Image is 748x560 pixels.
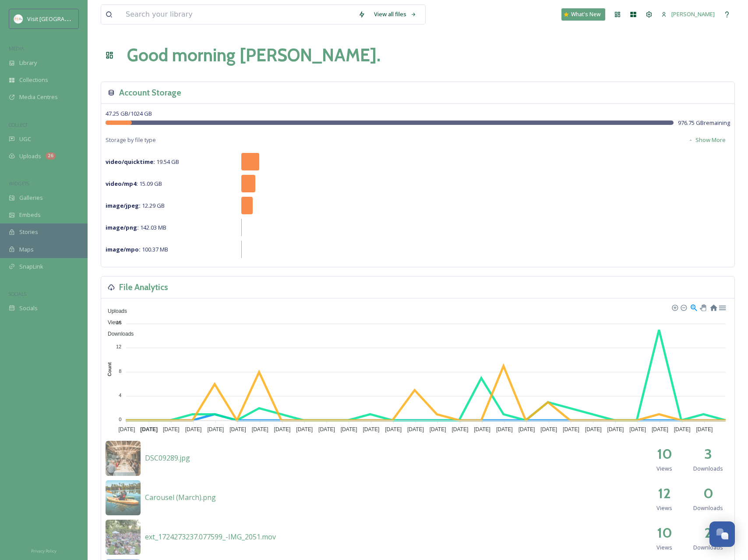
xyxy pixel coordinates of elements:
[671,304,677,310] div: Zoom In
[116,320,121,325] tspan: 16
[700,305,705,310] div: Panning
[19,304,38,312] span: Socials
[363,426,380,432] tspan: [DATE]
[31,545,56,556] a: Privacy Policy
[657,6,719,23] a: [PERSON_NAME]
[656,464,672,473] span: Views
[709,303,717,311] div: Reset Zoom
[127,42,381,68] h1: Good morning [PERSON_NAME] .
[671,10,715,18] span: [PERSON_NAME]
[704,443,712,464] h2: 3
[145,493,216,502] span: Carousel (March).png
[652,426,668,432] tspan: [DATE]
[145,453,190,463] span: DSC09289.jpg
[106,480,141,515] img: b4afad49-14f8-445b-8360-67747521dcfb.jpg
[385,426,402,432] tspan: [DATE]
[14,14,23,23] img: images.png
[19,135,31,143] span: UGC
[274,426,291,432] tspan: [DATE]
[709,521,735,547] button: Open Chat
[703,483,713,504] h2: 0
[690,303,697,311] div: Selection Zoom
[658,483,671,504] h2: 12
[106,245,168,253] span: 100.37 MB
[563,426,579,432] tspan: [DATE]
[106,202,165,209] span: 12.29 GB
[370,6,421,23] a: View all files
[106,202,141,209] strong: image/jpeg :
[207,426,224,432] tspan: [DATE]
[657,443,672,464] h2: 10
[106,110,152,117] span: 47.25 GB / 1024 GB
[318,426,335,432] tspan: [DATE]
[121,5,354,24] input: Search your library
[474,426,490,432] tspan: [DATE]
[561,8,605,21] a: What's New
[116,344,121,349] tspan: 12
[140,426,158,432] tspan: [DATE]
[607,426,624,432] tspan: [DATE]
[118,426,135,432] tspan: [DATE]
[101,331,134,337] span: Downloads
[19,228,38,236] span: Stories
[107,362,112,376] text: Count
[106,158,179,166] span: 19.54 GB
[407,426,424,432] tspan: [DATE]
[106,520,141,555] img: d0066423-08c7-4eaf-ab9a-38a3c9b54937.jpg
[19,93,58,101] span: Media Centres
[163,426,180,432] tspan: [DATE]
[19,152,41,160] span: Uploads
[229,426,246,432] tspan: [DATE]
[693,464,723,473] span: Downloads
[119,368,121,373] tspan: 8
[106,223,166,231] span: 142.03 MB
[252,426,268,432] tspan: [DATE]
[101,308,127,314] span: Uploads
[119,281,168,294] h3: File Analytics
[19,262,43,271] span: SnapLink
[678,119,730,127] span: 976.75 GB remaining
[519,426,535,432] tspan: [DATE]
[696,426,713,432] tspan: [DATE]
[106,136,156,144] span: Storage by file type
[46,152,56,159] div: 26
[19,245,34,254] span: Maps
[693,543,723,552] span: Downloads
[19,59,37,67] span: Library
[341,426,357,432] tspan: [DATE]
[106,180,138,188] strong: video/mp4 :
[106,245,141,253] strong: image/mpo :
[9,180,29,187] span: WIDGETS
[119,86,181,99] h3: Account Storage
[656,504,672,512] span: Views
[9,291,26,297] span: SOCIALS
[9,121,28,128] span: COLLECT
[19,76,48,84] span: Collections
[119,393,121,398] tspan: 4
[452,426,468,432] tspan: [DATE]
[106,158,155,166] strong: video/quicktime :
[656,543,672,552] span: Views
[693,504,723,512] span: Downloads
[704,522,712,543] h2: 2
[674,426,691,432] tspan: [DATE]
[629,426,646,432] tspan: [DATE]
[496,426,513,432] tspan: [DATE]
[540,426,557,432] tspan: [DATE]
[19,211,41,219] span: Embeds
[185,426,202,432] tspan: [DATE]
[31,548,56,554] span: Privacy Policy
[585,426,602,432] tspan: [DATE]
[106,223,139,231] strong: image/png :
[27,14,138,23] span: Visit [GEOGRAPHIC_DATA][PERSON_NAME]
[430,426,446,432] tspan: [DATE]
[680,304,686,310] div: Zoom Out
[19,194,43,202] span: Galleries
[119,417,121,422] tspan: 0
[684,131,730,149] button: Show More
[106,441,141,476] img: 77b5003f-d4b6-458c-b8c7-cf7ebc55436d.jpg
[145,532,276,542] span: ext_1724273237.077599_-IMG_2051.mov
[9,45,24,52] span: MEDIA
